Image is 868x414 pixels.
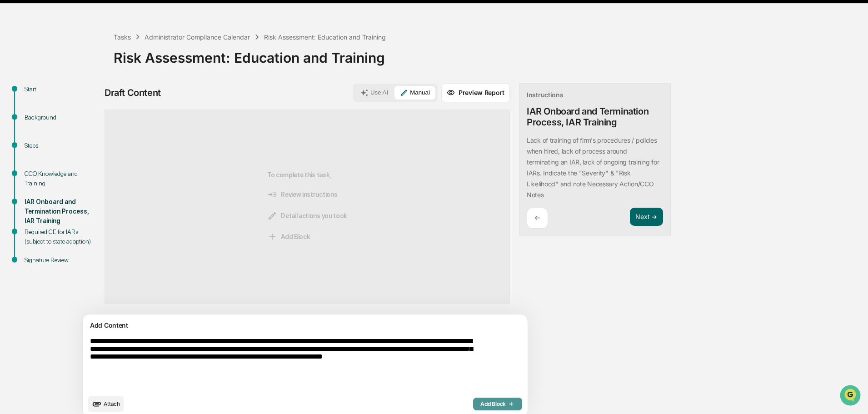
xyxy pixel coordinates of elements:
button: Start new chat [155,72,165,83]
div: IAR Onboard and Termination Process, IAR Training [25,197,99,226]
div: We're available if you need us! [41,79,125,86]
span: [DATE] [80,148,99,155]
button: Next ➔ [630,208,663,226]
div: 🖐️ [9,187,16,194]
a: Powered byPylon [64,225,110,232]
span: Pylon [90,225,110,232]
iframe: Open customer support [839,384,863,409]
span: Add Block [480,400,515,408]
div: Start new chat [41,70,149,79]
a: 🗄️Attestations [62,182,116,199]
span: Data Lookup [18,203,57,212]
div: Past conversations [9,101,61,108]
div: Draft Content [105,87,161,98]
a: 🖐️Preclearance [5,182,62,199]
span: [DATE] [80,124,99,131]
div: Background [25,113,99,122]
span: • [75,124,79,131]
div: To complete this task, [267,125,347,289]
div: Add Content [88,320,522,331]
button: upload document [88,396,124,412]
img: 8933085812038_c878075ebb4cc5468115_72.jpg [19,70,35,86]
p: How can we help? [9,19,165,34]
div: Steps [25,141,99,150]
div: Risk Assessment: Education and Training [264,33,386,41]
span: [PERSON_NAME] [28,148,74,155]
a: 🔎Data Lookup [5,200,61,216]
span: Review instructions [267,190,337,200]
button: Manual [394,86,435,100]
div: Required CE for IARs (subject to state adoption) [25,227,99,246]
div: Administrator Compliance Calendar [145,33,250,41]
img: Tammy Steffen [9,140,24,154]
div: 🗄️ [66,187,73,194]
img: Tammy Steffen [9,115,24,130]
p: ← [534,214,540,222]
div: IAR Onboard and Termination Process, IAR Training [527,106,663,128]
button: Add Block [473,398,522,410]
span: Attestations [75,186,113,195]
span: [PERSON_NAME] [28,124,74,131]
img: 1746055101610-c473b297-6a78-478c-a979-82029cc54cd1 [9,70,25,86]
div: Instructions [527,91,564,99]
button: Use AI [355,86,394,100]
span: Detail actions you took [267,211,347,221]
button: See all [141,99,165,110]
span: Preclearance [18,186,59,195]
div: Start [25,85,99,94]
p: Lack of training of firm's procedures / policies when hired, lack of process around terminating a... [527,136,659,199]
div: Signature Review [25,255,99,265]
button: Preview Report [441,83,510,102]
div: CCO Knowledge and Training [25,169,99,188]
span: Add Block [267,232,310,242]
div: 🔎 [9,204,16,211]
div: Tasks [114,33,131,41]
div: Risk Assessment: Education and Training [114,42,863,66]
span: Attach [104,400,120,407]
span: • [75,148,79,155]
